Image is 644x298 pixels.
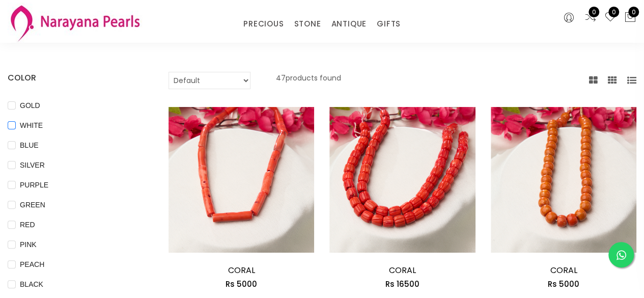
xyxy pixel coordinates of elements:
[584,11,597,24] a: 0
[16,219,39,230] span: RED
[604,11,617,24] a: 0
[16,159,49,171] span: SILVER
[389,264,416,276] a: CORAL
[377,16,401,32] a: GIFTS
[550,264,577,276] a: CORAL
[16,279,47,290] span: BLACK
[16,259,48,270] span: PEACH
[8,72,138,84] h4: COLOR
[228,264,255,276] a: CORAL
[624,11,636,24] button: 0
[276,72,341,89] p: 47 products found
[385,279,419,289] span: Rs 16500
[16,120,47,131] span: WHITE
[16,199,49,210] span: GREEN
[226,279,257,289] span: Rs 5000
[294,16,321,32] a: STONE
[548,279,579,289] span: Rs 5000
[243,16,284,32] a: PRECIOUS
[628,7,639,17] span: 0
[589,7,599,17] span: 0
[608,7,619,17] span: 0
[16,140,43,151] span: BLUE
[331,16,367,32] a: ANTIQUE
[16,100,44,111] span: GOLD
[16,239,41,250] span: PINK
[16,179,52,191] span: PURPLE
